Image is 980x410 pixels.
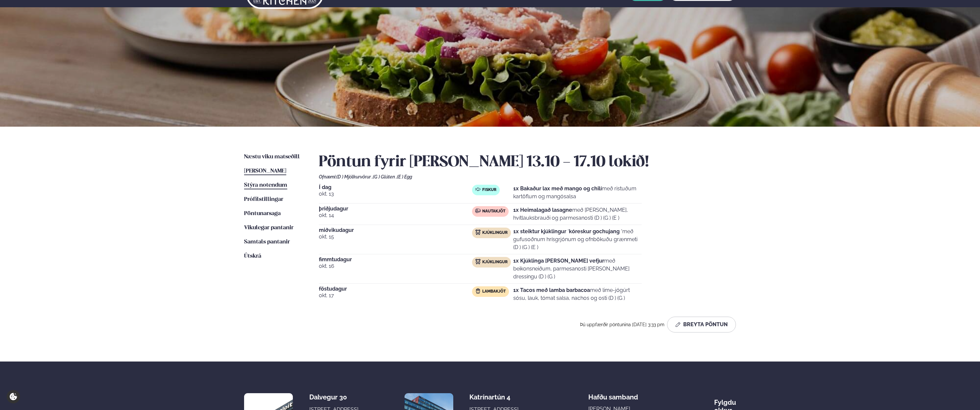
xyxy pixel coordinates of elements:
span: Samtals pantanir [244,239,290,245]
span: Pöntunarsaga [244,211,281,216]
span: [PERSON_NAME] [244,168,286,174]
strong: 1x Bakaður lax með mango og chilí [513,185,602,192]
span: Kjúklingur [482,230,508,236]
img: fish.svg [475,187,481,192]
a: Pöntunarsaga [244,210,281,218]
span: okt. 14 [319,211,472,219]
strong: 1x steiktur kjúklingur ´kóreskur gochujang ´ [513,228,622,235]
span: Næstu viku matseðill [244,154,300,160]
span: (E ) Egg [397,174,412,179]
p: með gufusoðnum hrísgrjónum og ofnbökuðu grænmeti (D ) (G ) (E ) [513,228,642,251]
a: [PERSON_NAME] [244,167,286,175]
img: beef.svg [475,208,481,213]
span: Útskrá [244,253,261,259]
span: okt. 16 [319,262,472,270]
div: Katrínartún 4 [469,393,522,401]
span: föstudagur [319,286,472,292]
div: Dalvegur 30 [309,393,362,401]
a: Næstu viku matseðill [244,153,300,161]
div: Ofnæmi: [319,174,736,179]
span: okt. 13 [319,190,472,198]
a: Prófílstillingar [244,196,283,204]
strong: 1x Heimalagað lasagne [513,207,572,213]
span: Hafðu samband [588,388,638,401]
a: Vikulegar pantanir [244,224,294,232]
span: okt. 17 [319,292,472,300]
a: Cookie settings [7,390,20,403]
p: með lime-jógúrt sósu, lauk, tómat salsa, nachos og osti (D ) (G ) [513,286,642,302]
span: fimmtudagur [319,257,472,262]
span: Vikulegar pantanir [244,225,294,231]
span: (D ) Mjólkurvörur , [336,174,373,179]
p: með ristuðum kartöflum og mangósalsa [513,185,642,201]
span: Prófílstillingar [244,197,283,202]
span: Nautakjöt [482,209,505,214]
span: Stýra notendum [244,182,287,188]
strong: 1x Kjúklinga [PERSON_NAME] vefjur [513,258,604,264]
span: Lambakjöt [482,289,506,294]
h2: Pöntun fyrir [PERSON_NAME] 13.10 - 17.10 lokið! [319,153,736,172]
img: chicken.svg [475,230,481,235]
span: þriðjudagur [319,206,472,211]
span: miðvikudagur [319,228,472,233]
strong: 1x Tacos með lamba barbacoa [513,287,590,293]
a: Útskrá [244,252,261,260]
p: með [PERSON_NAME], hvítlauksbrauði og parmesanosti (D ) (G ) (E ) [513,206,642,222]
span: okt. 15 [319,233,472,241]
button: Breyta Pöntun [667,317,736,332]
span: Kjúklingur [482,260,508,265]
span: (G ) Glúten , [373,174,397,179]
span: Þú uppfærðir pöntunina [DATE] 3:33 pm [580,322,664,327]
img: Lamb.svg [475,288,481,294]
span: Í dag [319,185,472,190]
span: Fiskur [482,187,496,193]
a: Samtals pantanir [244,238,290,246]
p: með beikonsneiðum, parmesanosti [PERSON_NAME] dressingu (D ) (G ) [513,257,642,281]
img: chicken.svg [475,259,481,264]
a: Stýra notendum [244,181,287,189]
